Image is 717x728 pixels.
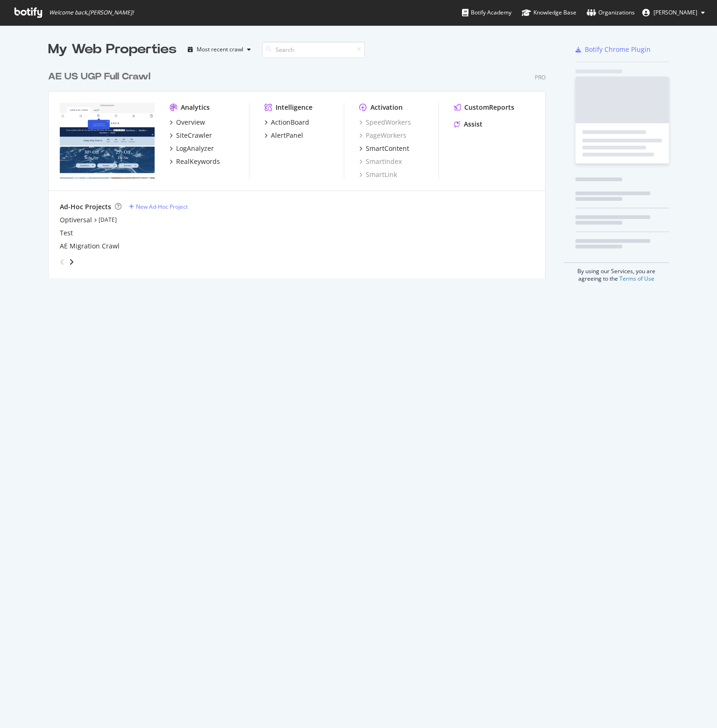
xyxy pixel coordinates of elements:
[359,170,397,179] a: SmartLink
[48,59,553,278] div: grid
[535,73,546,81] div: Pro
[564,262,669,283] div: By using our Services, you are agreeing to the
[454,120,483,129] a: Assist
[176,157,220,166] div: RealKeywords
[60,103,155,178] img: www.ae.com
[170,144,214,153] a: LogAnalyzer
[370,103,403,112] div: Activation
[48,70,154,84] a: AE US UGP Full Crawl
[48,70,150,84] div: AE US UGP Full Crawl
[60,215,92,225] a: Optiversal
[68,257,75,267] div: angle-right
[276,103,312,112] div: Intelligence
[170,131,212,140] a: SiteCrawler
[464,120,483,129] div: Assist
[462,8,511,17] div: Botify Academy
[271,118,309,127] div: ActionBoard
[176,144,214,153] div: LogAnalyzer
[264,131,303,140] a: AlertPanel
[184,42,255,57] button: Most recent crawl
[587,8,635,17] div: Organizations
[49,9,134,16] span: Welcome back, [PERSON_NAME] !
[136,203,188,211] div: New Ad-Hoc Project
[197,47,243,52] div: Most recent crawl
[635,5,712,20] button: [PERSON_NAME]
[366,144,409,153] div: SmartContent
[181,103,210,112] div: Analytics
[464,103,514,112] div: CustomReports
[48,40,177,59] div: My Web Properties
[522,8,576,17] div: Knowledge Base
[619,275,654,283] a: Terms of Use
[585,45,651,54] div: Botify Chrome Plugin
[271,131,303,140] div: AlertPanel
[454,103,514,112] a: CustomReports
[575,45,651,54] a: Botify Chrome Plugin
[359,131,406,140] a: PageWorkers
[60,202,111,212] div: Ad-Hoc Projects
[176,131,212,140] div: SiteCrawler
[359,118,411,127] a: SpeedWorkers
[170,118,205,127] a: Overview
[262,42,365,58] input: Search
[60,228,73,238] a: Test
[170,157,220,166] a: RealKeywords
[653,8,697,16] span: Eric Hammond
[56,254,68,269] div: angle-left
[264,118,309,127] a: ActionBoard
[176,118,205,127] div: Overview
[60,241,120,251] a: AE Migration Crawl
[129,203,188,211] a: New Ad-Hoc Project
[99,216,117,224] a: [DATE]
[359,157,402,166] a: SmartIndex
[359,144,409,153] a: SmartContent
